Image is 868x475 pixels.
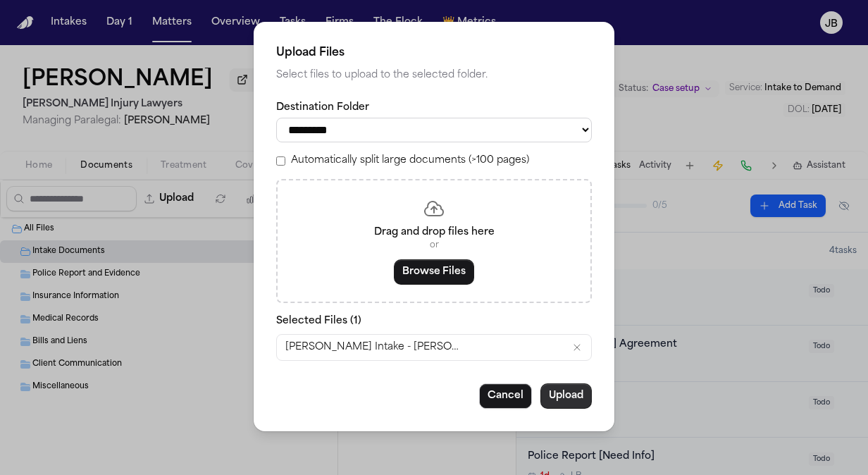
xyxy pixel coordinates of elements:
span: [PERSON_NAME] Intake - [PERSON_NAME] (1).pdf [285,340,461,354]
button: Remove Finch Intake - Andrew Brodowski (1).pdf [571,342,583,353]
h2: Upload Files [276,44,592,61]
label: Automatically split large documents (>100 pages) [291,154,529,168]
p: Selected Files ( 1 ) [276,314,592,328]
button: Browse Files [394,259,474,285]
button: Cancel [479,383,532,409]
p: Drag and drop files here [294,226,573,240]
button: Upload [540,383,592,409]
label: Destination Folder [276,101,592,115]
p: or [294,240,573,251]
p: Select files to upload to the selected folder. [276,67,592,84]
